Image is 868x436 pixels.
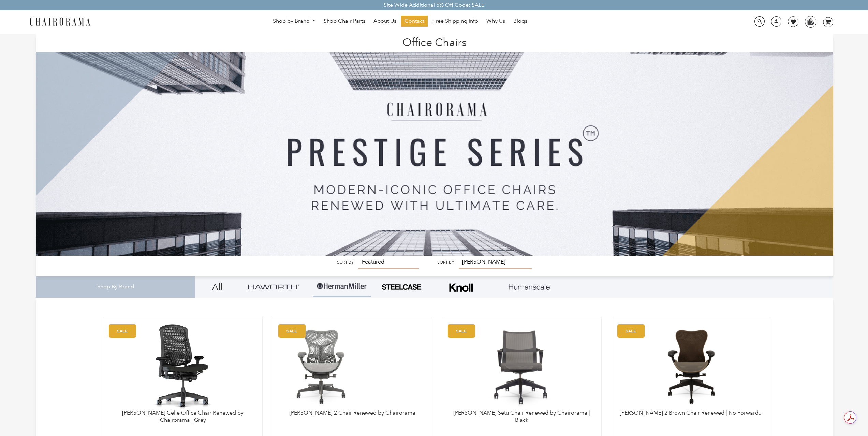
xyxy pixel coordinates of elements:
[123,16,677,28] nav: DesktopNavigation
[337,260,354,265] label: Sort by
[509,284,550,290] img: Layer_1_1.png
[513,18,527,25] span: Blogs
[805,16,816,27] img: WhatsApp_Image_2024-07-12_at_16.23.01.webp
[320,16,369,27] a: Shop Chair Parts
[447,279,475,296] img: Frame_4.png
[510,16,531,27] a: Blogs
[110,324,255,409] a: Herman Miller Celle Office Chair Renewed by Chairorama | Grey - chairorama Herman Miller Celle Of...
[620,409,763,416] a: [PERSON_NAME] 2 Brown Chair Renewed | No Forward...
[381,283,422,291] img: PHOTO-2024-07-09-00-53-10-removebg-preview.png
[269,16,319,27] a: Shop by Brand
[36,276,195,298] div: Shop By Brand
[26,16,94,28] img: chairorama
[36,34,833,256] img: Office Chairs
[626,329,636,333] text: SALE
[449,324,594,409] img: Herman Miller Setu Chair Renewed by Chairorama | Black - chairorama
[43,34,826,49] h1: Office Chairs
[619,324,764,409] img: Herman Miller Mirra 2 Brown Chair Renewed | No Forward Tilt | - chairorama
[373,18,396,25] span: About Us
[122,409,244,423] a: [PERSON_NAME] Celle Office Chair Renewed by Chairorama | Grey
[401,16,428,27] a: Contact
[483,16,509,27] a: Why Us
[432,18,478,25] span: Free Shipping Info
[486,18,505,25] span: Why Us
[316,276,367,297] img: Group-1.png
[248,284,299,289] img: Group_4be16a4b-c81a-4a6e-a540-764d0a8faf6e.png
[286,329,297,333] text: SALE
[117,329,128,333] text: SALE
[324,18,365,25] span: Shop Chair Parts
[370,16,400,27] a: About Us
[200,276,234,297] a: All
[619,324,764,409] a: Herman Miller Mirra 2 Brown Chair Renewed | No Forward Tilt | - chairorama Herman Miller Mirra 2 ...
[404,18,424,25] span: Contact
[289,409,415,416] a: [PERSON_NAME] 2 Chair Renewed by Chairorama
[453,409,590,423] a: [PERSON_NAME] Setu Chair Renewed by Chairorama | Black
[280,324,365,409] img: Herman Miller Mirra 2 Chair Renewed by Chairorama - chairorama
[456,329,467,333] text: SALE
[429,16,482,27] a: Free Shipping Info
[110,324,255,409] img: Herman Miller Celle Office Chair Renewed by Chairorama | Grey - chairorama
[449,324,594,409] a: Herman Miller Setu Chair Renewed by Chairorama | Black - chairorama Herman Miller Setu Chair Rene...
[437,260,454,265] label: Sort by
[280,324,425,409] a: Herman Miller Mirra 2 Chair Renewed by Chairorama - chairorama Herman Miller Mirra 2 Chair Renewe...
